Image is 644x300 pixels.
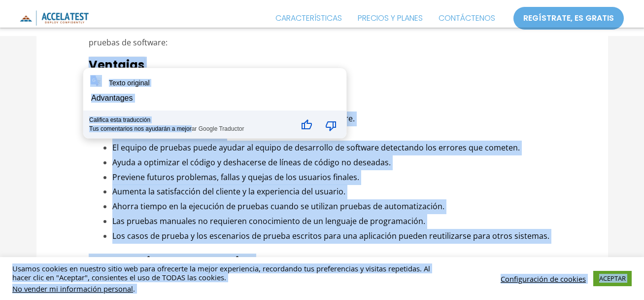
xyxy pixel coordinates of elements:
[112,186,345,197] font: Aumenta la satisfacción del cliente y la experiencia del usuario.
[319,113,343,137] button: Mala traducción
[112,142,520,153] font: El equipo de pruebas puede ayudar al equipo de desarrollo de software detectando los errores que ...
[112,230,549,241] font: Los casos de prueba y los escenarios de prueba escritos para una aplicación pueden reutilizarse p...
[112,216,425,226] font: Las pruebas manuales no requieren conocimiento de un lenguaje de programación.
[109,79,150,87] div: Texto original
[12,284,133,294] font: No vender mi información personal
[12,263,430,282] font: Usamos cookies en nuestro sitio web para ofrecerte la mejor experiencia, recordando tus preferenc...
[89,116,292,123] div: Califica esta traducción
[112,172,359,183] font: Previene futuros problemas, fallas y quejas de los usuarios finales.
[599,274,626,283] font: ACEPTAR
[295,113,318,137] button: Buena traducción
[133,284,135,294] font: .
[89,123,292,132] div: Tus comentarios nos ayudarán a mejorar Google Traductor
[91,94,133,102] div: Advantages
[112,157,391,168] font: Ayuda a optimizar el código y deshacerse de líneas de código no deseadas.
[501,274,586,283] a: Configuración de cookies
[89,254,254,270] font: Desventajas y desventajas
[593,271,632,286] a: ACEPTAR
[501,274,586,284] font: Configuración de cookies
[112,201,444,212] font: Ahorra tiempo en la ejecución de pruebas cuando se utilizan pruebas de automatización.
[89,57,144,73] font: Ventajas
